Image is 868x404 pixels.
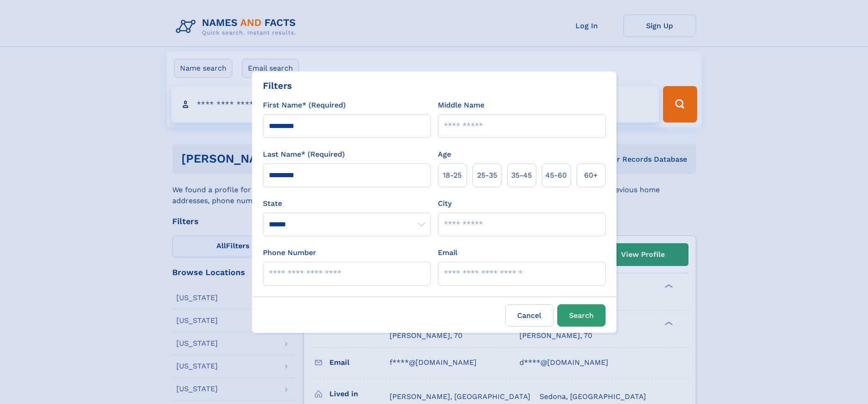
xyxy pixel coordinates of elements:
[263,149,345,160] label: Last Name* (Required)
[438,149,451,160] label: Age
[438,247,457,258] label: Email
[438,198,452,209] label: City
[263,198,431,209] label: State
[505,304,554,327] label: Cancel
[263,79,292,92] div: Filters
[511,170,532,181] span: 35‑45
[438,100,484,111] label: Middle Name
[584,170,598,181] span: 60+
[263,100,346,111] label: First Name* (Required)
[443,170,462,181] span: 18‑25
[477,170,497,181] span: 25‑35
[557,304,606,327] button: Search
[263,247,316,258] label: Phone Number
[545,170,567,181] span: 45‑60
